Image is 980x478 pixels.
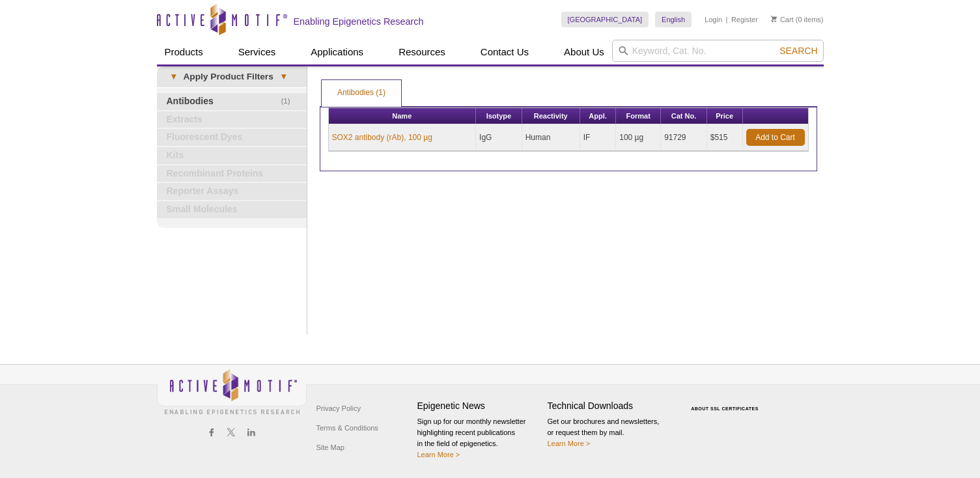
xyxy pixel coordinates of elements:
a: Reporter Assays [157,183,307,200]
a: Learn More > [548,440,591,447]
a: Small Molecules [157,201,307,218]
h4: Epigenetic News [417,401,541,412]
a: Learn More > [417,451,460,458]
th: Cat No. [661,108,707,124]
p: Get our brochures and newsletters, or request them by mail. [548,416,671,449]
li: (0 items) [771,12,824,27]
a: Services [231,40,284,64]
a: Recombinant Proteins [157,165,307,182]
img: Your Cart [771,16,777,22]
a: Cart [771,15,794,24]
span: ▾ [163,71,184,83]
td: IgG [476,124,522,151]
a: Terms & Conditions [313,418,382,438]
a: Register [731,15,758,24]
a: [GEOGRAPHIC_DATA] [561,12,649,27]
a: Resources [391,40,453,64]
a: Products [157,40,211,64]
a: Antibodies (1) [322,80,401,106]
a: Contact Us [473,40,537,64]
p: Sign up for our monthly newsletter highlighting recent publications in the field of epigenetics. [417,416,541,460]
li: | [726,12,728,27]
a: Login [705,15,722,24]
th: Name [329,108,477,124]
table: Click to Verify - This site chose Symantec SSL for secure e-commerce and confidential communicati... [678,387,776,416]
th: Format [616,108,661,124]
span: Search [779,46,817,56]
th: Reactivity [522,108,580,124]
a: Site Map [313,438,348,457]
span: ▾ [273,71,294,83]
a: Kits [157,147,307,164]
a: Fluorescent Dyes [157,129,307,146]
a: Applications [303,40,371,64]
input: Keyword, Cat. No. [612,40,824,62]
td: Human [522,124,580,151]
a: ▾Apply Product Filters▾ [157,66,307,87]
span: (1) [281,93,298,110]
a: (1)Antibodies [157,93,307,110]
td: 91729 [661,124,707,151]
td: $515 [707,124,743,151]
img: Active Motif, [157,365,307,417]
a: Extracts [157,111,307,128]
th: Appl. [580,108,617,124]
a: About Us [556,40,612,64]
button: Search [776,45,821,57]
a: Privacy Policy [313,399,364,418]
a: English [655,12,692,27]
h4: Technical Downloads [548,401,671,412]
td: IF [580,124,617,151]
a: Add to Cart [746,129,805,146]
td: 100 µg [616,124,661,151]
h2: Enabling Epigenetics Research [294,16,424,27]
a: ABOUT SSL CERTIFICATES [691,406,759,411]
a: SOX2 antibody (rAb), 100 µg [332,132,432,143]
th: Isotype [476,108,522,124]
th: Price [707,108,743,124]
